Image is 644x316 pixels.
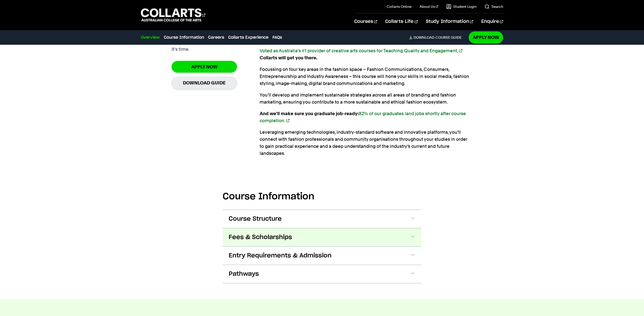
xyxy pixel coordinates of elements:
[141,34,160,40] a: Overview
[223,228,421,246] button: Fees & Scholarships
[481,13,503,30] a: Enquire
[260,129,472,157] p: Leveraging emerging technologies, industry-standard software and innovative platforms, you’ll con...
[446,4,476,9] a: Student Login
[223,265,421,283] button: Pathways
[387,4,412,9] a: Collarts Online
[172,46,189,53] p: It's time.
[223,210,421,228] button: Course Structure
[223,191,421,202] h2: Course Information
[272,34,282,40] a: FAQs
[409,35,466,40] a: DownloadCourse Guide
[485,4,503,9] a: Search
[229,215,282,223] span: Course Structure
[426,13,473,30] a: Study Information
[208,34,224,40] a: Careers
[164,34,204,40] a: Course Information
[229,270,259,278] span: Pathways
[172,61,237,73] a: Apply Now
[469,31,503,43] a: Apply Now
[141,8,205,22] div: Go to homepage
[229,233,292,241] span: Fees & Scholarships
[228,34,268,40] a: Collarts Experience
[420,4,438,9] a: About Us
[260,111,466,123] a: 82% of our graduates land jobs shortly after course completion.
[260,48,462,60] strong: Collarts will get you there.
[229,252,332,260] span: Entry Requirements & Admission
[260,66,472,87] p: Focussing on four key areas in the fashion space – Fashion Communications, Consumers, Entrepreneu...
[172,77,237,89] a: Download Guide
[260,48,462,53] a: Voted as Australia's #1 provider of creative arts courses for Teaching Quality and Engagement,
[223,247,421,265] button: Entry Requirements & Admission
[354,13,377,30] a: Courses
[260,111,466,123] strong: And we'll make sure you graduate job-ready:
[260,92,472,106] p: You’ll develop and implement sustainable strategies across all areas of branding and fashion mark...
[385,13,418,30] a: Collarts Life
[414,35,434,40] span: Download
